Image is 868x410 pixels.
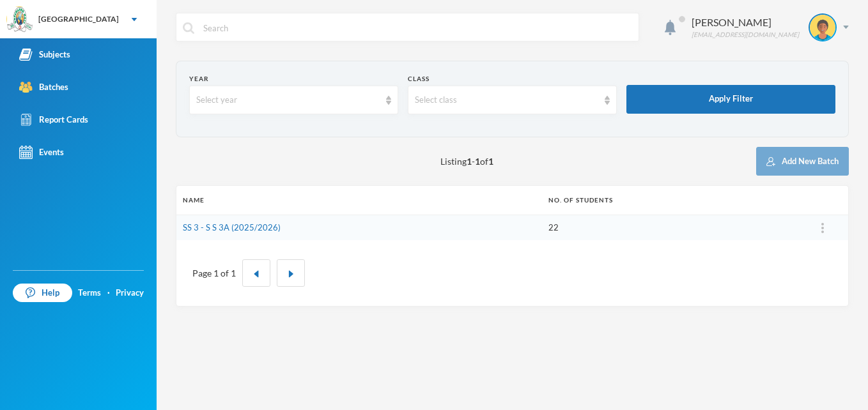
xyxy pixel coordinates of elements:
td: 22 [542,215,798,240]
div: [GEOGRAPHIC_DATA] [38,13,119,25]
a: Help [13,284,72,303]
span: Listing - of [440,155,493,168]
img: logo [7,7,33,33]
button: Apply Filter [626,85,835,114]
div: [EMAIL_ADDRESS][DOMAIN_NAME] [692,30,799,40]
b: 1 [467,156,472,167]
th: No. of students [542,186,798,215]
a: SS 3 - S S 3A (2025/2026) [183,222,281,232]
button: Add New Batch [756,147,849,176]
div: [PERSON_NAME] [692,15,799,30]
div: Batches [19,80,68,94]
img: STUDENT [810,15,835,40]
div: Class [408,74,617,84]
img: search [183,22,194,34]
b: 1 [488,156,493,167]
th: Name [176,186,542,215]
input: Search [202,13,632,42]
div: Page 1 of 1 [192,266,236,280]
div: · [107,287,110,300]
b: 1 [475,156,480,167]
div: Subjects [19,48,70,61]
div: Select year [196,94,380,107]
div: Report Cards [19,113,88,126]
div: Year [189,74,398,84]
a: Terms [78,287,101,300]
div: Select class [415,94,598,107]
div: Events [19,146,64,159]
img: ... [821,223,824,233]
a: Privacy [116,287,144,300]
